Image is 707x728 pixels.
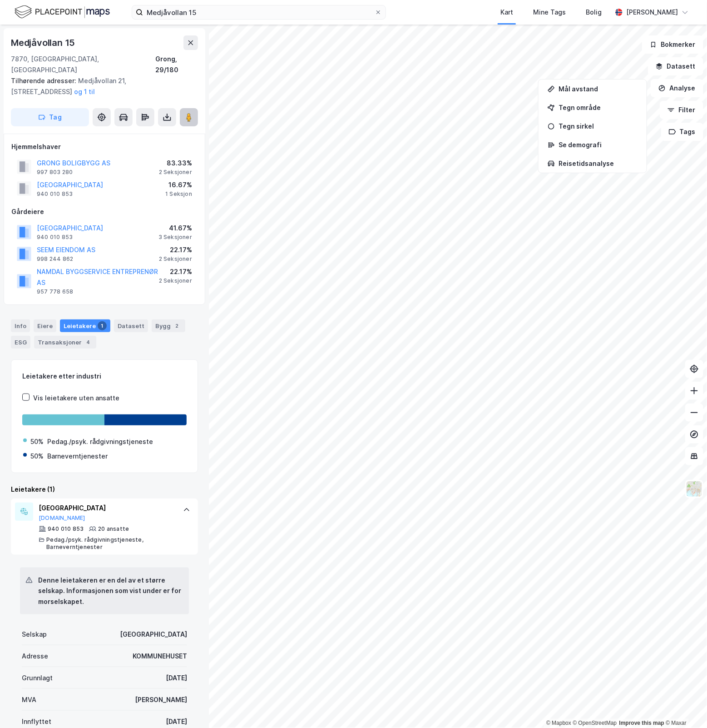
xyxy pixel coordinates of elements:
div: Gårdeiere [11,206,198,217]
div: Leietakere etter industri [22,371,187,382]
button: Tags [661,123,703,141]
div: 1 Seksjon [165,190,192,198]
button: Filter [660,101,703,119]
div: Datasett [114,319,148,332]
div: [PERSON_NAME] [135,694,187,705]
button: Analyse [651,79,703,97]
div: 957 778 658 [37,288,73,295]
div: Transaksjoner [34,336,96,349]
div: 2 Seksjoner [159,277,192,284]
div: Innflyttet [22,716,51,727]
div: Mine Tags [533,7,566,18]
span: Tilhørende adresser: [11,77,78,85]
div: 998 244 862 [37,255,73,263]
div: 7870, [GEOGRAPHIC_DATA], [GEOGRAPHIC_DATA] [11,54,155,75]
div: [DATE] [166,716,187,727]
div: 16.67% [165,180,192,190]
div: 2 [173,321,182,330]
button: [DOMAIN_NAME] [39,514,85,522]
div: [GEOGRAPHIC_DATA] [39,503,174,514]
div: [DATE] [166,673,187,683]
div: Vis leietakere uten ansatte [33,393,119,404]
img: logo.f888ab2527a4732fd821a326f86c7f29.svg [15,4,110,20]
div: Adresse [22,651,48,662]
div: 1 [98,321,107,330]
div: Kart [500,7,513,18]
div: [GEOGRAPHIC_DATA] [120,629,187,640]
div: 50% [30,436,44,447]
div: 22.17% [159,244,192,255]
div: 3 Seksjoner [158,234,192,241]
a: Improve this map [619,720,664,727]
div: Leietakere (1) [11,484,198,495]
div: Se demografi [559,141,638,149]
div: Leietakere [60,319,110,332]
div: Eiere [34,319,56,332]
div: 940 010 853 [37,190,73,198]
div: 50% [30,451,44,462]
div: Pedag./psyk. rådgivningstjeneste [47,436,153,447]
iframe: Chat Widget [662,684,707,728]
div: [PERSON_NAME] [626,7,678,18]
div: ESG [11,336,30,349]
button: Tag [11,108,89,126]
button: Bokmerker [642,35,703,54]
div: 41.67% [158,223,192,234]
div: Hjemmelshaver [11,141,198,152]
a: Mapbox [546,720,571,727]
div: 940 010 853 [48,525,84,533]
button: Datasett [648,57,703,75]
img: Z [686,480,703,498]
div: Barneverntjenester [47,451,108,462]
div: Kontrollprogram for chat [662,684,707,728]
div: MVA [22,694,36,705]
div: Denne leietakeren er en del av et større selskap. Informasjonen som vist under er for morselskapet. [38,575,182,608]
div: Tegn område [559,104,638,111]
div: Grunnlagt [22,673,53,683]
div: Tegn sirkel [559,122,638,130]
div: Selskap [22,629,47,640]
div: Info [11,319,30,332]
div: 940 010 853 [37,234,73,241]
a: OpenStreetMap [573,720,617,727]
div: Reisetidsanalyse [559,160,638,167]
div: KOMMUNEHUSET [133,651,187,662]
input: Søk på adresse, matrikkel, gårdeiere, leietakere eller personer [143,5,375,19]
div: Mål avstand [559,85,638,93]
div: Grong, 29/180 [155,54,198,75]
div: Bygg [152,319,185,332]
div: Bolig [586,7,602,18]
div: Pedag./psyk. rådgivningstjeneste, Barneverntjenester [46,536,174,551]
div: 22.17% [159,266,192,277]
div: 83.33% [159,158,192,169]
div: 4 [84,338,93,347]
div: 2 Seksjoner [159,169,192,176]
div: 20 ansatte [98,525,129,533]
div: 997 803 280 [37,169,73,176]
div: 2 Seksjoner [159,255,192,263]
div: Medjåvollan 21, [STREET_ADDRESS] [11,75,191,97]
div: Medjåvollan 15 [11,35,77,50]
